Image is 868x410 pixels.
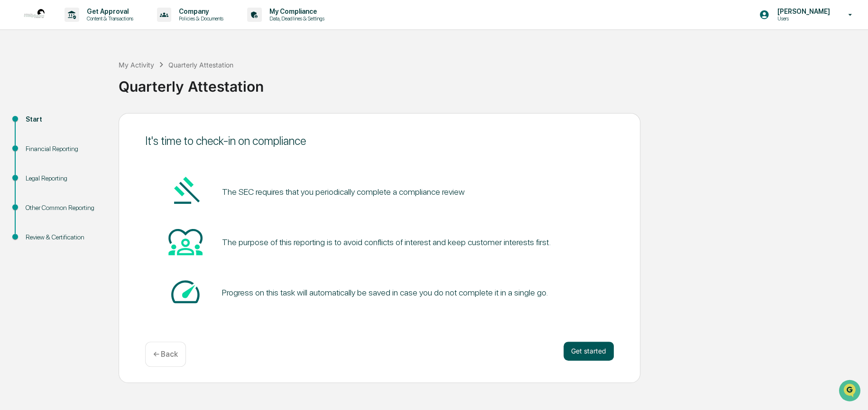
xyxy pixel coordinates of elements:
div: Progress on this task will automatically be saved in case you do not complete it in a single go. [222,287,547,297]
iframe: Open customer support [838,379,863,404]
div: Financial Reporting [26,144,103,154]
div: Start [26,114,103,124]
p: Get Approval [79,8,138,15]
div: My Activity [119,61,154,69]
a: Powered byPylon [67,161,115,168]
span: Preclearance [19,120,61,129]
p: My Compliance [262,8,329,15]
div: Other Common Reporting [26,203,103,213]
div: The purpose of this reporting is to avoid conflicts of interest and keep customer interests first. [222,237,550,247]
p: [PERSON_NAME] [769,8,834,15]
div: Review & Certification [26,232,103,242]
span: Data Lookup [19,138,60,147]
span: Attestations [78,120,118,129]
span: Pylon [94,161,115,168]
img: Heart [168,224,203,258]
img: logo [23,3,46,26]
button: Start new chat [161,76,173,87]
div: 🖐️ [9,121,17,128]
div: 🔎 [9,139,17,146]
a: 🖐️Preclearance [6,116,65,133]
div: 🗄️ [69,121,76,128]
div: We're available if you need us! [32,82,120,90]
p: ← Back [153,350,178,359]
p: Data, Deadlines & Settings [262,15,329,22]
p: Content & Transactions [79,15,138,22]
div: It's time to check-in on compliance [145,134,614,148]
button: Get started [563,342,614,361]
img: 1746055101610-c473b297-6a78-478c-a979-82029cc54cd1 [9,73,27,90]
a: 🗄️Attestations [65,116,121,133]
div: Legal Reporting [26,173,103,183]
p: How can we help? [9,20,173,35]
pre: The SEC requires that you periodically complete a compliance review [222,185,464,198]
img: Speed-dial [168,275,203,309]
p: Policies & Documents [171,15,228,22]
p: Company [171,8,228,15]
p: Users [769,15,834,22]
img: Gavel [168,174,203,208]
div: Quarterly Attestation [119,70,863,95]
div: Start new chat [32,73,156,82]
a: 🔎Data Lookup [6,134,64,151]
div: Quarterly Attestation [168,61,233,69]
